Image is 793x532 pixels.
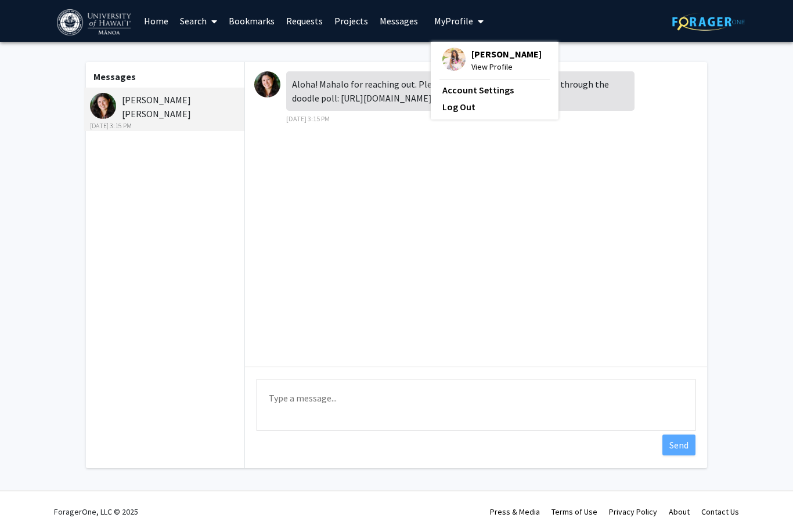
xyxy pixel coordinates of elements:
a: Account Settings [442,83,547,97]
span: My Profile [434,15,473,27]
a: Messages [374,1,424,41]
div: Aloha! Mahalo for reaching out. Please schedule a meeting with me through the doodle poll: [URL][... [286,71,635,111]
a: About [669,506,690,517]
img: Samia Valeria Ozorio Dutra [254,71,280,97]
b: Messages [93,71,136,82]
iframe: Chat [9,480,49,523]
div: Profile Picture[PERSON_NAME]View Profile [442,48,542,73]
a: Home [138,1,174,41]
img: Samia Valeria Ozorio Dutra [90,93,116,119]
button: Send [662,435,695,455]
span: View Profile [471,60,542,73]
img: University of Hawaiʻi at Mānoa Logo [57,9,134,35]
a: Privacy Policy [609,506,657,517]
a: Contact Us [701,506,739,517]
div: [DATE] 3:15 PM [90,121,241,131]
a: Projects [329,1,374,41]
a: Log Out [442,100,547,114]
a: Requests [280,1,329,41]
div: [PERSON_NAME] [PERSON_NAME] [90,93,241,131]
a: Search [174,1,223,41]
a: Bookmarks [223,1,280,41]
a: Press & Media [490,506,540,517]
img: Profile Picture [442,48,466,71]
span: [DATE] 3:15 PM [286,114,330,123]
div: ForagerOne, LLC © 2025 [54,491,138,532]
span: [PERSON_NAME] [471,48,542,60]
textarea: Message [257,379,695,431]
a: Terms of Use [552,506,597,517]
img: ForagerOne Logo [672,13,745,31]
